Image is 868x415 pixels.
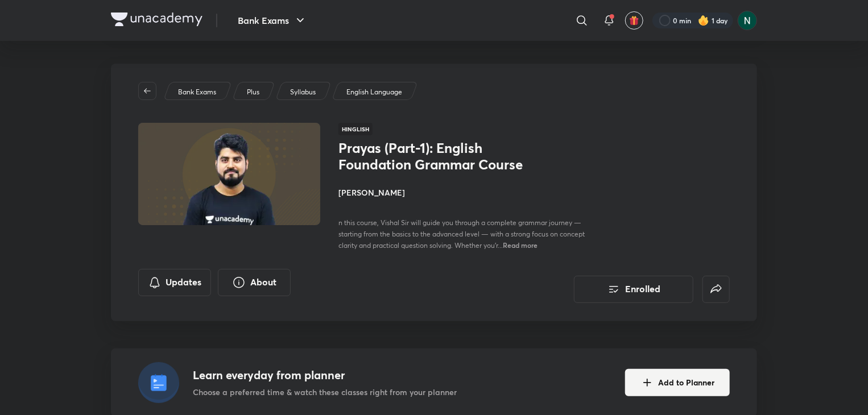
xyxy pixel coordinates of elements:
[111,13,202,29] a: Company Logo
[503,240,538,250] span: Read more
[178,87,216,97] p: Bank Exams
[290,87,316,97] p: Syllabus
[738,11,757,30] img: Netra Joshi
[247,87,259,97] p: Plus
[345,87,404,97] a: English Language
[698,15,709,26] img: streak
[231,9,314,32] button: Bank Exams
[193,367,457,384] h4: Learn everyday from planner
[111,13,202,26] img: Company Logo
[574,276,693,303] button: Enrolled
[625,11,643,30] button: avatar
[288,87,318,97] a: Syllabus
[137,122,322,226] img: Thumbnail
[193,386,457,398] p: Choose a preferred time & watch these classes right from your planner
[625,369,730,396] button: Add to Planner
[338,140,524,173] h1: Prayas (Part-1): English Foundation Grammar Course
[629,15,639,26] img: avatar
[338,123,373,135] span: Hinglish
[338,186,593,198] h4: [PERSON_NAME]
[245,87,262,97] a: Plus
[346,87,402,97] p: English Language
[218,269,291,296] button: About
[138,269,211,296] button: Updates
[338,218,585,250] span: n this course, Vishal Sir will guide you through a complete grammar journey — starting from the b...
[702,276,730,303] button: false
[176,87,218,97] a: Bank Exams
